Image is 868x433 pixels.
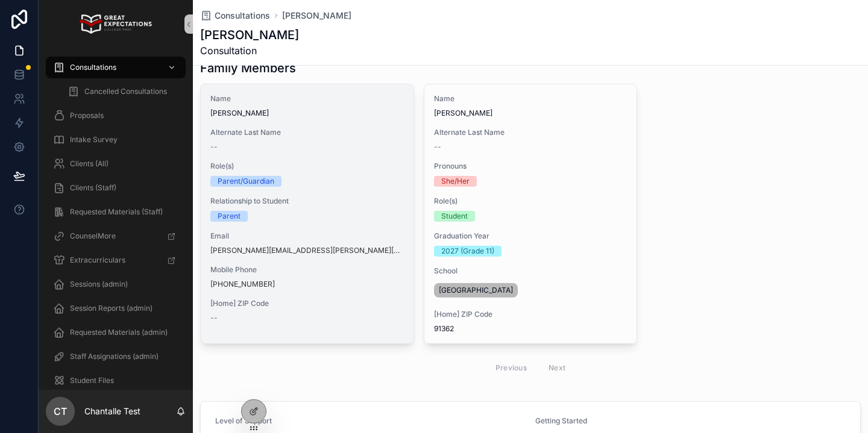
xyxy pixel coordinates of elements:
span: School [434,266,627,276]
a: Staff Assignations (admin) [46,346,186,367]
span: Requested Materials (admin) [70,328,168,337]
span: CounselMore [70,231,116,241]
a: Intake Survey [46,129,186,151]
a: [PHONE_NUMBER] [210,279,275,289]
a: [PERSON_NAME] [282,10,351,22]
h1: [PERSON_NAME] [200,26,299,43]
span: CT [54,404,67,419]
div: Parent [218,211,241,222]
span: Sessions (admin) [70,279,128,289]
span: Email [210,231,404,241]
a: Clients (All) [46,153,186,175]
div: 2027 (Grade 11) [441,246,494,257]
span: [GEOGRAPHIC_DATA] [439,285,513,295]
a: Extracurriculars [46,249,186,271]
span: Cancelled Consultations [84,87,167,96]
span: Getting Started [535,416,587,425]
span: Alternate Last Name [434,128,627,137]
span: Alternate Last Name [210,128,404,137]
a: Cancelled Consultations [60,81,186,102]
span: Requested Materials (Staff) [70,207,163,217]
span: Name [434,94,627,104]
span: Graduation Year [434,231,627,241]
div: She/Her [441,176,470,187]
span: [PERSON_NAME] [210,108,404,118]
span: Session Reports (admin) [70,304,153,313]
span: Consultations [215,10,270,22]
a: Requested Materials (admin) [46,322,186,343]
a: Clients (Staff) [46,177,186,199]
span: Name [210,94,404,104]
span: [Home] ZIP Code [434,310,627,319]
span: Staff Assignations (admin) [70,352,159,361]
span: [PERSON_NAME] [434,108,627,118]
span: Clients (All) [70,159,108,169]
div: scrollable content [39,48,193,390]
span: Consultations [70,63,116,72]
a: Sessions (admin) [46,273,186,295]
a: Consultations [46,57,186,78]
span: -- [210,142,218,152]
a: [PERSON_NAME][EMAIL_ADDRESS][PERSON_NAME][DOMAIN_NAME] [210,246,404,255]
span: Mobile Phone [210,265,404,275]
span: -- [210,313,218,323]
span: Consultation [200,43,299,58]
a: Requested Materials (Staff) [46,201,186,223]
a: Consultations [200,10,270,22]
h1: Family Members [200,60,296,76]
span: Student Files [70,376,114,385]
span: Level of Support [215,416,272,425]
a: CounselMore [46,225,186,247]
span: 91362 [434,324,627,334]
span: -- [434,142,441,152]
a: Student Files [46,370,186,391]
a: Name[PERSON_NAME]Alternate Last Name--PronounsShe/HerRole(s)StudentGraduation Year2027 (Grade 11)... [424,84,638,344]
a: Name[PERSON_NAME]Alternate Last Name--Role(s)Parent/GuardianRelationship to StudentParentEmail[PE... [200,84,414,344]
div: Parent/Guardian [218,176,274,187]
span: Clients (Staff) [70,183,116,193]
a: Proposals [46,105,186,126]
span: [Home] ZIP Code [210,299,404,308]
span: Extracurriculars [70,255,125,265]
span: Pronouns [434,161,627,171]
a: Session Reports (admin) [46,297,186,319]
span: Role(s) [434,196,627,206]
span: Intake Survey [70,135,118,145]
span: Proposals [70,111,104,120]
p: Chantalle Test [84,405,140,417]
span: Role(s) [210,161,404,171]
span: Relationship to Student [210,196,404,206]
img: App logo [80,14,151,34]
div: Student [441,211,468,222]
